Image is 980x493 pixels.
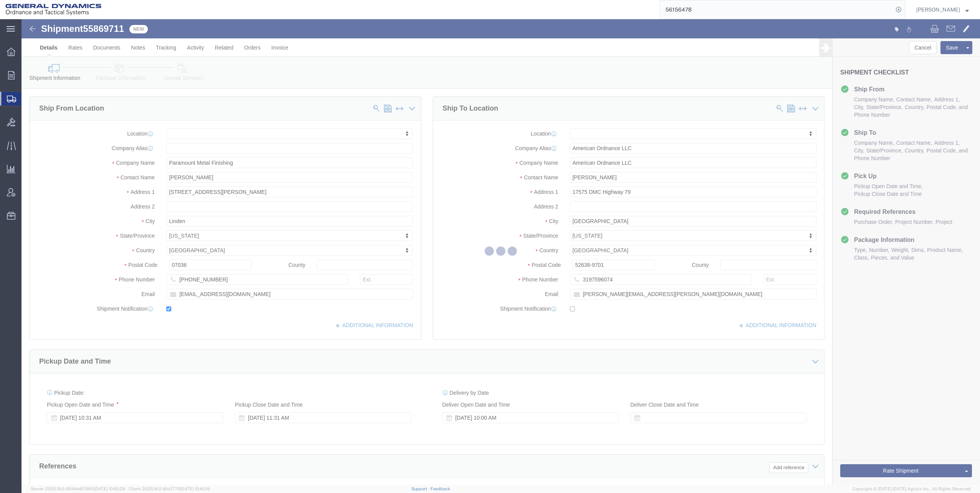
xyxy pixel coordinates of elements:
a: Support [411,486,430,491]
span: [DATE] 10:40:19 [180,486,210,491]
span: Client: 2025.16.0-8fc0770 [129,486,210,491]
span: Server: 2025.16.0-9544af67660 [31,486,125,491]
button: [PERSON_NAME] [916,5,969,14]
a: Feedback [430,486,450,491]
img: logo [5,4,101,15]
span: Timothy Kilraine [916,5,960,14]
span: [DATE] 10:42:29 [94,486,125,491]
span: Copyright © [DATE]-[DATE] Agistix Inc., All Rights Reserved [853,486,971,492]
input: Search for shipment number, reference number [660,0,893,19]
